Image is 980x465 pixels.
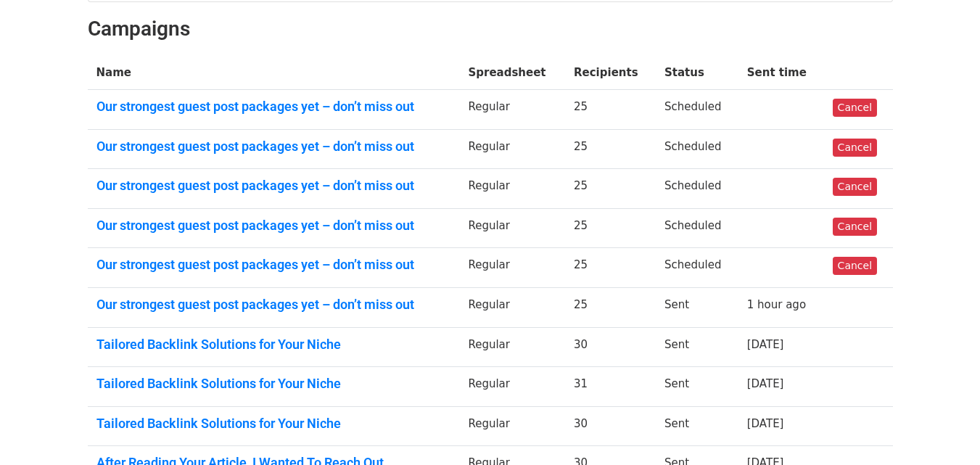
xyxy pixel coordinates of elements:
td: Scheduled [656,129,738,169]
a: [DATE] [747,377,784,390]
th: Status [656,56,738,90]
td: Regular [459,406,565,446]
td: Sent [656,406,738,446]
td: 25 [565,90,656,130]
a: Tailored Backlink Solutions for Your Niche [96,416,451,432]
a: Cancel [833,218,877,236]
a: Cancel [833,178,877,196]
a: Cancel [833,139,877,157]
td: Regular [459,208,565,248]
th: Sent time [738,56,824,90]
h2: Campaigns [88,17,893,41]
a: Our strongest guest post packages yet – don’t miss out [96,178,451,194]
td: Regular [459,288,565,328]
td: Scheduled [656,90,738,130]
td: Regular [459,327,565,367]
iframe: Chat Widget [907,395,980,465]
a: Our strongest guest post packages yet – don’t miss out [96,297,451,313]
td: Regular [459,248,565,288]
a: 1 hour ago [747,298,806,311]
td: 30 [565,406,656,446]
td: Sent [656,288,738,328]
a: Tailored Backlink Solutions for Your Niche [96,337,451,353]
a: [DATE] [747,417,784,430]
a: Our strongest guest post packages yet – don’t miss out [96,99,451,115]
td: Scheduled [656,169,738,209]
th: Recipients [565,56,656,90]
td: 25 [565,248,656,288]
a: Our strongest guest post packages yet – don’t miss out [96,257,451,273]
a: Our strongest guest post packages yet – don’t miss out [96,139,451,155]
a: Our strongest guest post packages yet – don’t miss out [96,218,451,234]
td: Regular [459,169,565,209]
a: [DATE] [747,338,784,351]
td: Regular [459,129,565,169]
td: 25 [565,208,656,248]
td: 25 [565,129,656,169]
td: Regular [459,367,565,407]
a: Cancel [833,99,877,117]
td: Scheduled [656,208,738,248]
td: 25 [565,288,656,328]
td: Regular [459,90,565,130]
td: 30 [565,327,656,367]
a: Tailored Backlink Solutions for Your Niche [96,376,451,392]
a: Cancel [833,257,877,275]
td: Sent [656,367,738,407]
th: Spreadsheet [459,56,565,90]
td: 31 [565,367,656,407]
td: Scheduled [656,248,738,288]
th: Name [88,56,460,90]
td: 25 [565,169,656,209]
td: Sent [656,327,738,367]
